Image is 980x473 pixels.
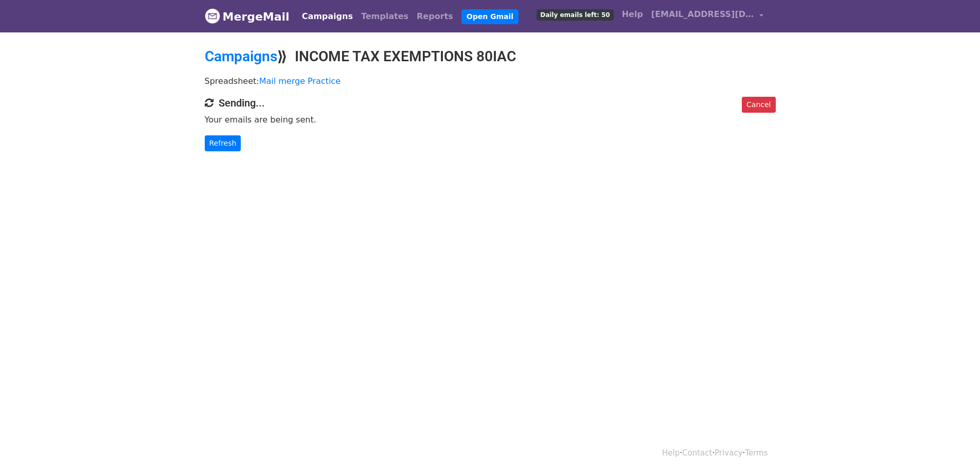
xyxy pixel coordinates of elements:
a: Refresh [205,135,241,151]
a: [EMAIL_ADDRESS][DOMAIN_NAME] [647,4,768,28]
a: Terms [745,448,768,458]
a: Cancel [742,97,775,113]
span: [EMAIL_ADDRESS][DOMAIN_NAME] [651,8,754,21]
img: MergeMail logo [205,8,220,24]
h2: ⟫ INCOME TAX EXEMPTIONS 80IAC [205,48,776,65]
span: Daily emails left: 50 [537,9,613,21]
a: Mail merge Practice [259,76,341,86]
a: Privacy [715,448,742,458]
a: Open Gmail [461,9,519,24]
a: Daily emails left: 50 [532,4,617,25]
a: Contact [682,448,712,458]
h4: Sending... [205,97,776,109]
a: Help [662,448,680,458]
a: Campaigns [298,6,357,27]
a: Reports [413,6,457,27]
a: Campaigns [205,48,277,65]
a: MergeMail [205,6,290,27]
p: Your emails are being sent. [205,114,776,125]
a: Help [618,4,647,25]
p: Spreadsheet: [205,76,776,86]
a: Templates [357,6,413,27]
